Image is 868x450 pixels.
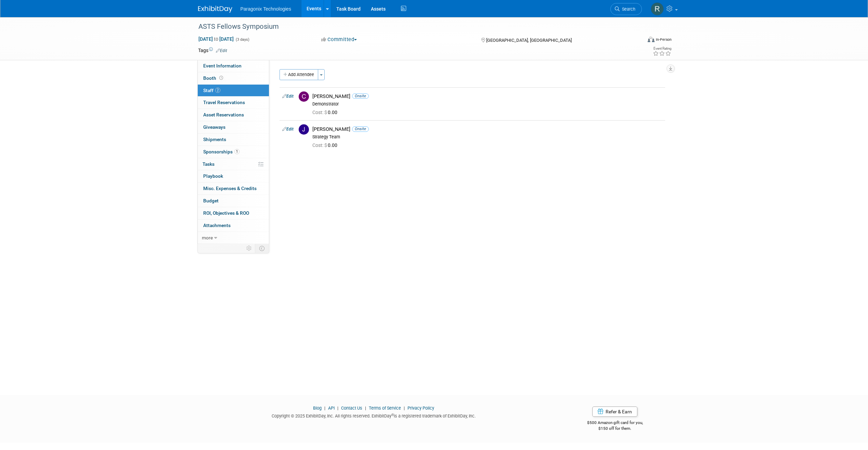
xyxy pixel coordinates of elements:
[203,124,225,130] span: Giveaways
[312,142,328,148] span: Cost: $
[198,207,269,219] a: ROI, Objectives & ROO
[215,88,220,93] span: 2
[363,405,368,411] span: |
[560,426,670,432] div: $150 off for them.
[319,36,360,43] button: Committed
[198,36,234,42] span: [DATE] [DATE]
[282,94,294,99] a: Edit
[656,37,672,42] div: In-Person
[198,85,269,97] a: Staff2
[402,405,406,411] span: |
[203,63,242,68] span: Event Information
[198,158,269,170] a: Tasks
[198,411,550,419] div: Copyright © 2025 ExhibitDay, Inc. All rights reserved. ExhibitDay is a registered trademark of Ex...
[198,72,269,84] a: Booth
[203,75,224,81] span: Booth
[328,405,335,411] a: API
[280,69,318,80] button: Add Attendee
[203,112,244,117] span: Asset Reservations
[198,97,269,109] a: Travel Reservations
[323,405,327,411] span: |
[601,36,672,46] div: Event Format
[198,170,269,182] a: Playbook
[369,405,401,411] a: Terms of Service
[352,126,369,132] span: Onsite
[235,37,249,42] span: (3 days)
[198,121,269,133] a: Giveaways
[255,244,269,253] td: Toggle Event Tabs
[312,142,340,148] span: 0.00
[198,220,269,232] a: Attachments
[592,407,637,417] a: Refer & Earn
[203,198,219,203] span: Budget
[299,124,309,135] img: J.jpg
[341,405,362,411] a: Contact Us
[620,7,635,12] span: Search
[198,195,269,207] a: Budget
[218,75,224,80] span: Booth not reserved yet
[198,109,269,121] a: Asset Reservations
[198,232,269,244] a: more
[202,235,213,240] span: more
[299,91,309,102] img: C.jpg
[203,173,223,179] span: Playbook
[653,47,671,50] div: Event Rating
[651,2,664,15] img: Rachel Jenkins
[312,93,662,100] div: [PERSON_NAME]
[282,127,294,132] a: Edit
[203,186,257,191] span: Misc. Expenses & Credits
[203,210,249,216] span: ROI, Objectives & ROO
[486,38,572,43] span: [GEOGRAPHIC_DATA], [GEOGRAPHIC_DATA]
[203,137,226,142] span: Shipments
[213,36,219,42] span: to
[312,134,662,140] div: Strategy Team
[407,405,434,411] a: Privacy Policy
[391,413,394,417] sup: ®
[313,405,322,411] a: Blog
[198,47,227,54] td: Tags
[312,101,662,107] div: Demonstrator
[198,146,269,158] a: Sponsorships1
[198,183,269,195] a: Misc. Expenses & Credits
[336,405,340,411] span: |
[203,161,215,167] span: Tasks
[610,3,642,15] a: Search
[203,88,220,93] span: Staff
[312,110,340,115] span: 0.00
[241,6,291,12] span: Paragonix Technologies
[312,126,662,133] div: [PERSON_NAME]
[203,100,245,105] span: Travel Reservations
[196,21,632,33] div: ASTS Fellows Symposium
[203,223,231,228] span: Attachments
[312,110,328,115] span: Cost: $
[203,149,239,154] span: Sponsorships
[198,6,232,13] img: ExhibitDay
[216,48,227,53] a: Edit
[198,60,269,72] a: Event Information
[198,134,269,146] a: Shipments
[243,244,255,253] td: Personalize Event Tab Strip
[560,415,670,431] div: $500 Amazon gift card for you,
[648,37,655,42] img: Format-Inperson.png
[234,149,239,154] span: 1
[352,93,369,99] span: Onsite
